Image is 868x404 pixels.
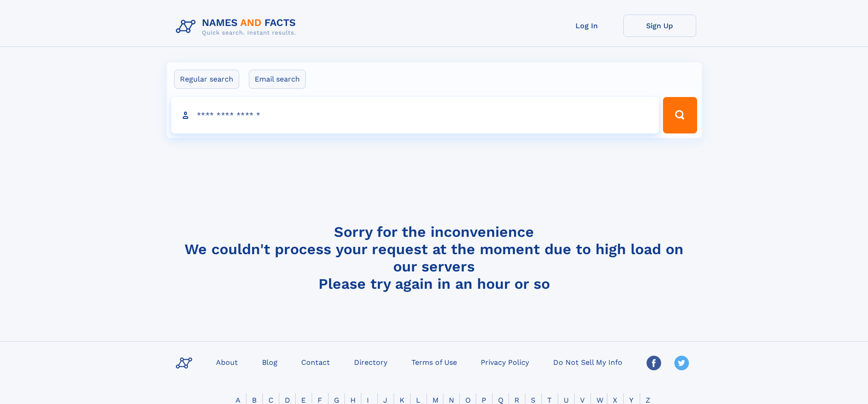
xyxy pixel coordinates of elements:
a: Log In [550,15,623,37]
h4: Sorry for the inconvenience We couldn't process your request at the moment due to high load on ou... [172,223,696,292]
label: Regular search [174,70,239,89]
a: Directory [350,355,391,368]
a: Blog [258,355,281,368]
a: Contact [298,355,334,368]
button: Search Button [663,97,697,133]
label: Email search [249,70,306,89]
img: Facebook [647,356,661,370]
a: Privacy Policy [477,355,533,368]
input: search input [171,97,659,133]
a: About [212,355,241,368]
a: Sign Up [623,15,696,37]
a: Do Not Sell My Info [550,355,626,368]
img: Logo Names and Facts [172,15,303,39]
a: Terms of Use [408,355,461,368]
img: Twitter [674,356,689,370]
